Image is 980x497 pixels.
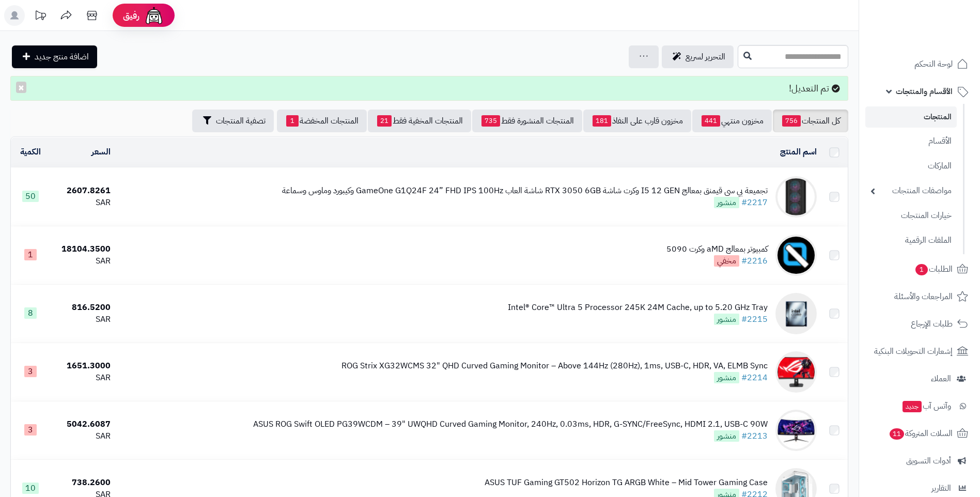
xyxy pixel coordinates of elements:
span: 11 [890,428,904,440]
div: SAR [54,255,111,267]
img: ROG Strix XG32WCMS 32" QHD Curved Gaming Monitor – Above 144Hz (280Hz), 1ms, USB-C, HDR, VA, ELMB... [775,351,817,393]
span: منشور [714,197,739,208]
span: 3 [24,366,37,377]
button: تصفية المنتجات [192,110,274,132]
div: SAR [54,430,111,442]
span: المراجعات والأسئلة [894,289,953,304]
span: 8 [24,307,37,319]
span: 441 [702,115,720,127]
span: السلات المتروكة [889,426,953,441]
div: تجميعة بي سي قيمنق بمعالج I5 12 GEN وكرت شاشة RTX 3050 6GB شاشة العاب GameOne G1Q24F 24” FHD IPS ... [282,185,768,197]
div: Intel® Core™ Ultra 5 Processor 245K 24M Cache, up to 5.20 GHz Tray [508,302,768,314]
a: الملفات الرقمية [865,229,957,252]
a: أدوات التسويق [865,448,974,473]
span: أدوات التسويق [906,454,951,468]
img: ASUS ROG Swift OLED PG39WCDM – 39" UWQHD Curved Gaming Monitor, 240Hz, 0.03ms, HDR, G-SYNC/FreeSy... [775,410,817,451]
span: 21 [377,115,392,127]
img: تجميعة بي سي قيمنق بمعالج I5 12 GEN وكرت شاشة RTX 3050 6GB شاشة العاب GameOne G1Q24F 24” FHD IPS ... [775,176,817,218]
span: إشعارات التحويلات البنكية [874,344,953,359]
span: لوحة التحكم [914,57,953,71]
span: طلبات الإرجاع [911,317,953,331]
span: منشور [714,430,739,442]
div: 738.2600 [54,477,111,489]
img: كمبيوتر بمعالج aMD وكرت 5090 [775,235,817,276]
div: ASUS ROG Swift OLED PG39WCDM – 39" UWQHD Curved Gaming Monitor, 240Hz, 0.03ms, HDR, G-SYNC/FreeSy... [253,418,768,430]
a: #2215 [741,313,768,325]
span: العملاء [931,371,951,386]
div: 816.5200 [54,302,111,314]
div: 2607.8261 [54,185,111,197]
span: وآتس آب [901,399,951,413]
a: مخزون منتهي441 [692,110,772,132]
img: logo-2.png [910,28,970,50]
div: ROG Strix XG32WCMS 32" QHD Curved Gaming Monitor – Above 144Hz (280Hz), 1ms, USB-C, HDR, VA, ELMB... [341,360,768,372]
div: SAR [54,197,111,209]
span: 50 [22,191,39,202]
div: تم التعديل! [10,76,848,101]
a: اضافة منتج جديد [12,45,97,68]
a: اسم المنتج [780,146,817,158]
a: الماركات [865,155,957,177]
a: التحرير لسريع [662,45,734,68]
span: 1 [24,249,37,260]
a: كل المنتجات756 [773,110,848,132]
div: كمبيوتر بمعالج aMD وكرت 5090 [666,243,768,255]
a: المنتجات المخفضة1 [277,110,367,132]
a: الطلبات1 [865,257,974,282]
a: السلات المتروكة11 [865,421,974,446]
span: 735 [481,115,500,127]
a: #2216 [741,255,768,267]
a: الأقسام [865,130,957,152]
a: العملاء [865,366,974,391]
span: اضافة منتج جديد [35,51,89,63]
a: خيارات المنتجات [865,205,957,227]
img: ai-face.png [144,5,164,26]
span: مخفي [714,255,739,267]
a: المراجعات والأسئلة [865,284,974,309]
a: لوحة التحكم [865,52,974,76]
a: #2217 [741,196,768,209]
button: × [16,82,26,93]
a: المنتجات المنشورة فقط735 [472,110,582,132]
div: 1651.3000 [54,360,111,372]
span: تصفية المنتجات [216,115,266,127]
span: 10 [22,483,39,494]
a: السعر [91,146,111,158]
a: وآتس آبجديد [865,394,974,418]
a: المنتجات المخفية فقط21 [368,110,471,132]
span: جديد [903,401,922,412]
span: التحرير لسريع [686,51,725,63]
div: SAR [54,372,111,384]
a: #2214 [741,371,768,384]
span: منشور [714,372,739,383]
span: 3 [24,424,37,436]
span: 756 [782,115,801,127]
a: مخزون قارب على النفاذ181 [583,110,691,132]
span: رفيق [123,9,139,22]
span: التقارير [931,481,951,495]
div: 5042.6087 [54,418,111,430]
a: المنتجات [865,106,957,128]
span: الأقسام والمنتجات [896,84,953,99]
span: الطلبات [914,262,953,276]
a: إشعارات التحويلات البنكية [865,339,974,364]
span: 1 [286,115,299,127]
span: 181 [593,115,611,127]
a: طلبات الإرجاع [865,312,974,336]
img: Intel® Core™ Ultra 5 Processor 245K 24M Cache, up to 5.20 GHz Tray [775,293,817,334]
div: ASUS TUF Gaming GT502 Horizon TG ARGB White – Mid Tower Gaming Case [485,477,768,489]
div: 18104.3500 [54,243,111,255]
a: تحديثات المنصة [27,5,53,28]
a: الكمية [20,146,41,158]
a: #2213 [741,430,768,442]
a: مواصفات المنتجات [865,180,957,202]
span: منشور [714,314,739,325]
span: 1 [915,264,928,275]
div: SAR [54,314,111,325]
